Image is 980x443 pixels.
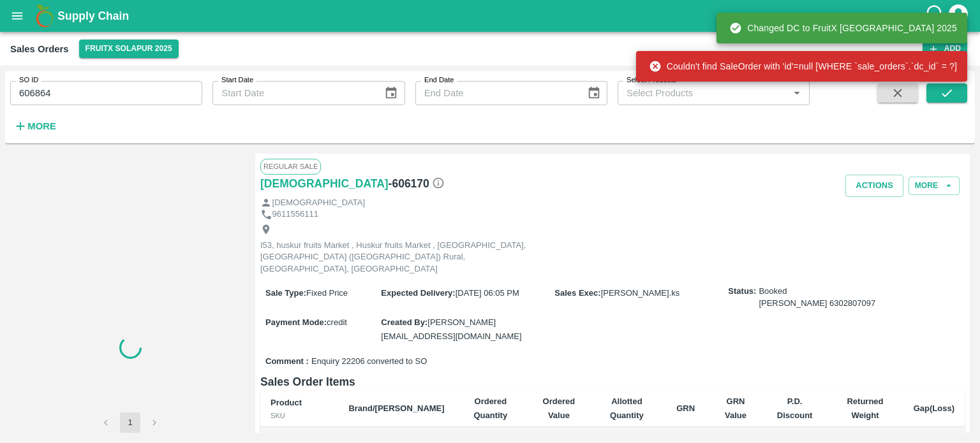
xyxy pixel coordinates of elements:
[260,240,547,275] p: I53, huskur fruits Market , Huskur fruits Market , [GEOGRAPHIC_DATA], [GEOGRAPHIC_DATA] ([GEOGRAP...
[260,175,389,192] a: [DEMOGRAPHIC_DATA]
[260,373,965,391] h6: Sales Order Items
[271,398,302,407] b: Product
[221,75,253,85] label: Start Date
[924,4,947,27] div: customer-support
[19,75,38,85] label: SO ID
[914,403,954,413] b: Gap(Loss)
[120,412,140,433] button: page 1
[348,403,444,413] b: Brand/[PERSON_NAME]
[260,159,321,174] span: Regular Sale
[94,412,167,433] nav: pagination navigation
[3,1,32,31] button: open drawer
[57,10,129,22] b: Supply Chain
[582,81,606,105] button: Choose date
[389,175,445,192] h6: - 606170
[381,288,455,298] label: Expected Delivery :
[621,85,785,101] input: Select Products
[424,75,454,85] label: End Date
[57,7,924,25] a: Supply Chain
[327,317,347,327] span: credit
[601,288,680,298] span: [PERSON_NAME].ks
[725,396,746,420] b: GRN Value
[543,396,575,420] b: Ordered Value
[728,286,756,298] label: Status:
[759,298,875,310] div: [PERSON_NAME] 6302807097
[212,81,374,105] input: Start Date
[311,356,427,368] span: Enquiry 22206 converted to SO
[381,317,427,327] label: Created By :
[845,175,903,197] button: Actions
[379,81,403,105] button: Choose date
[79,40,179,58] button: Select DC
[10,81,202,105] input: Enter SO ID
[947,3,970,29] div: account of current user
[265,288,306,298] label: Sale Type :
[10,115,59,137] button: More
[789,85,805,101] button: Open
[676,403,695,413] b: GRN
[456,288,519,298] span: [DATE] 06:05 PM
[415,81,577,105] input: End Date
[759,286,875,309] span: Booked
[272,208,318,221] p: 9611556111
[909,177,960,195] button: More
[10,41,69,57] div: Sales Orders
[847,396,883,420] b: Returned Weight
[272,197,365,209] p: [DEMOGRAPHIC_DATA]
[27,121,56,131] strong: More
[649,55,957,78] div: Couldn't find SaleOrder with 'id'=null [WHERE `sale_orders`.`dc_id` = ?]
[381,317,521,341] span: [PERSON_NAME][EMAIL_ADDRESS][DOMAIN_NAME]
[473,396,507,420] b: Ordered Quantity
[610,396,644,420] b: Allotted Quantity
[265,317,327,327] label: Payment Mode :
[777,396,813,420] b: P.D. Discount
[32,3,57,29] img: logo
[271,410,328,421] div: SKU
[306,288,348,298] span: Fixed Price
[729,17,957,40] div: Changed DC to FruitX [GEOGRAPHIC_DATA] 2025
[554,288,600,298] label: Sales Exec :
[265,356,309,368] label: Comment :
[627,75,676,85] label: Select Products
